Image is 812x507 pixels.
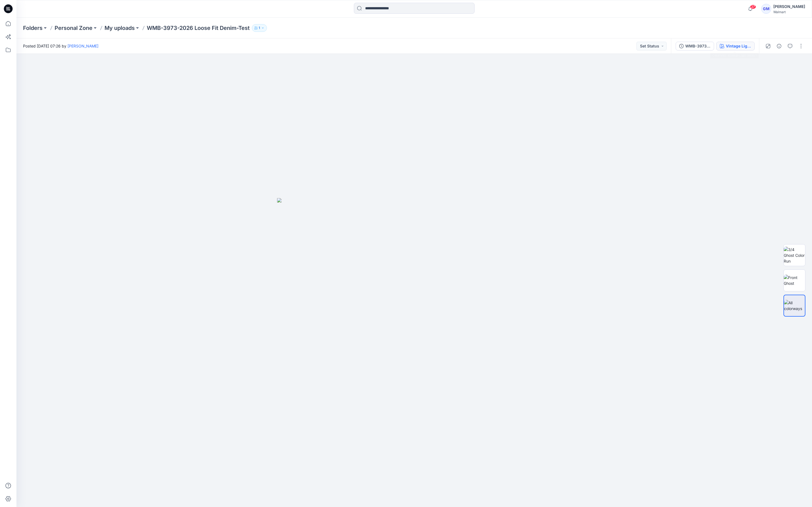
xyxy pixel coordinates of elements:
[147,24,250,32] p: WMB-3973-2026 Loose Fit Denim-Test
[55,24,92,32] a: Personal Zone
[784,300,805,311] img: All colorways
[784,247,805,264] img: 3/4 Ghost Color Run
[67,44,98,48] a: [PERSON_NAME]
[716,42,755,50] button: Vintage Light Wash 1
[676,42,714,50] button: WMB-3973-2026 Loose Fit Denim_Styling_Wash Tested
[775,42,783,50] button: Details
[252,24,267,32] button: 1
[784,275,805,286] img: Front Ghost
[685,43,710,49] div: WMB-3973-2026 Loose Fit Denim_Styling_Wash Tested
[726,43,751,49] div: Vintage Light Wash 1
[23,24,43,32] a: Folders
[773,3,805,10] div: [PERSON_NAME]
[277,198,551,507] img: eyJhbGciOiJIUzI1NiIsImtpZCI6IjAiLCJzbHQiOiJzZXMiLCJ0eXAiOiJKV1QifQ.eyJkYXRhIjp7InR5cGUiOiJzdG9yYW...
[105,24,135,32] a: My uploads
[23,43,98,49] span: Posted [DATE] 07:26 by
[761,4,771,14] div: GM
[259,25,260,31] p: 1
[773,10,805,14] div: Walmart
[750,5,756,9] span: 27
